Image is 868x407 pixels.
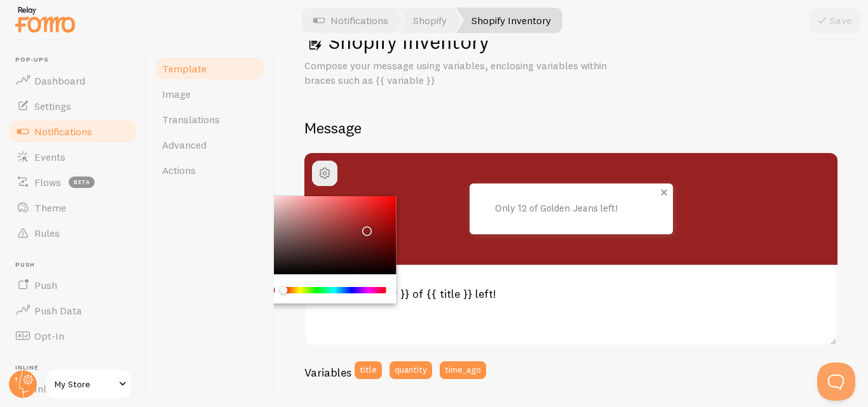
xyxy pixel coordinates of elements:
span: beta [69,177,95,188]
span: Push [15,261,139,269]
span: Translations [162,113,220,126]
span: Image [162,88,191,100]
a: Notifications [8,119,139,144]
span: Push Data [34,304,82,317]
span: My Store [55,377,115,392]
a: Push [8,272,139,298]
h2: Message [304,118,837,138]
a: Image [154,81,266,107]
a: My Store [46,369,132,399]
span: Rules [34,227,60,239]
a: Flows beta [8,170,139,195]
label: Notification Message [304,265,837,286]
a: Dashboard [8,68,139,93]
span: Template [162,62,207,75]
a: Actions [154,157,266,183]
a: Push Data [8,298,139,323]
a: Settings [8,93,139,119]
p: Only 12 of Golden Jeans left! [495,203,622,214]
a: Theme [8,195,139,220]
img: fomo-relay-logo-orange.svg [13,3,77,36]
span: Push [34,279,57,291]
a: Template [154,56,266,81]
div: Chrome color picker [254,196,397,304]
button: title [355,361,382,379]
iframe: Help Scout Beacon - Open [817,363,855,401]
span: Advanced [162,138,207,151]
span: Opt-In [34,330,64,342]
p: Compose your message using variables, enclosing variables within braces such as {{ variable }} [304,58,609,88]
span: Events [34,150,65,163]
span: Dashboard [34,74,85,87]
a: Rules [8,220,139,246]
a: Translations [154,107,266,132]
button: quantity [390,361,432,379]
span: Inline [15,364,139,372]
a: Opt-In [8,323,139,349]
a: Events [8,144,139,170]
span: Flows [34,176,61,189]
h1: Shopify Inventory [304,29,837,55]
span: Settings [34,100,71,112]
span: Pop-ups [15,56,139,64]
span: Notifications [34,125,92,138]
span: Actions [162,164,196,177]
button: time_ago [440,361,486,379]
h3: Variables [304,365,351,380]
span: Theme [34,201,66,214]
a: Advanced [154,132,266,157]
